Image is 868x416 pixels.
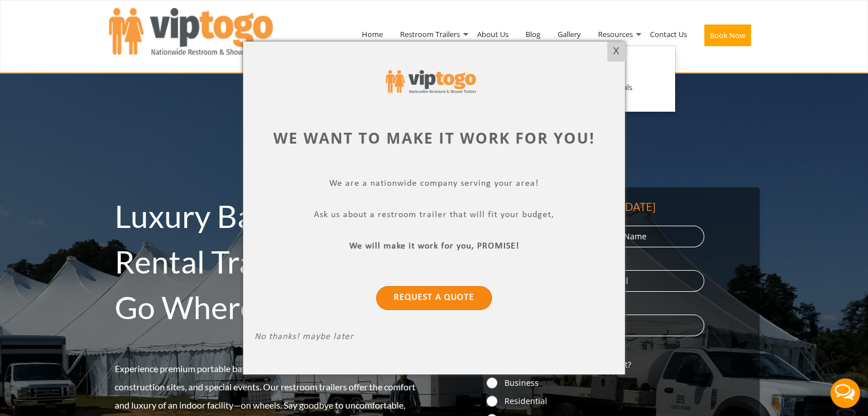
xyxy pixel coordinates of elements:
p: We are a nationwide company serving your area! [255,178,613,191]
button: Live Chat [822,370,868,416]
div: X [607,42,625,61]
p: Ask us about a restroom trailer that will fit your budget, [255,210,613,223]
b: We will make it work for you, PROMISE! [349,242,519,251]
img: viptogo logo [386,70,475,93]
a: Request a Quote [376,286,492,310]
div: We want to make it work for you! [255,128,613,149]
p: No thanks! maybe later [255,332,613,345]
